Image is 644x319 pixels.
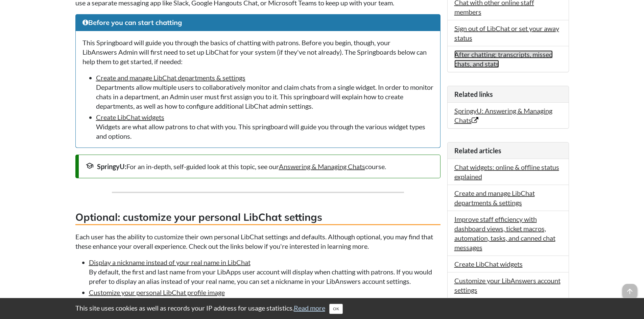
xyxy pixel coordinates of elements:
a: SpringyU: Answering & Managing Chats [454,107,552,124]
strong: SpringyU: [97,162,126,170]
h3: Before you can start chatting [82,18,433,27]
a: Create LibChat widgets [96,113,164,121]
div: This site uses cookies as well as records your IP address for usage statistics. [69,303,576,314]
a: Read more [294,304,325,312]
a: Create and manage LibChat departments & settings [454,189,535,207]
p: Each user has the ability to customize their own personal LibChat settings and defaults. Although... [75,232,440,251]
a: arrow_upward [622,285,637,293]
a: Display a nickname instead of your real name in LibChat​ [89,258,251,266]
div: For an in-depth, self-guided look at this topic, see our course. [86,162,433,171]
li: Widgets are what allow patrons to chat with you. This springboard will guide you through the vari... [96,112,433,141]
p: This Springboard will guide you through the basics of chatting with patrons. Before you begin, th... [82,38,433,66]
a: Answering & Managing Chats [279,162,365,170]
a: Create LibChat widgets [454,260,523,268]
a: Chat widgets: online & offline status explained [454,163,559,181]
a: Sign out of LibChat or set your away status [454,24,559,42]
span: Related links [454,90,493,98]
a: After chatting: transcripts, missed chats, and stats [454,50,553,68]
a: Improve staff efficiency with dashboard views, ticket macros, automation, tasks, and canned chat ... [454,215,555,251]
span: arrow_upward [622,284,637,299]
h3: Optional: customize your personal LibChat settings [75,210,440,225]
span: Related articles [454,147,501,155]
a: Customize your personal LibChat profile image [89,288,225,296]
li: Departments allow multiple users to collaboratively monitor and claim chats from a single widget.... [96,73,433,111]
button: Close [329,304,343,314]
a: Customize your LibAnswers account settings [454,276,560,294]
a: Create and manage LibChat departments & settings [96,74,245,82]
span: school [86,162,94,170]
li: By default, the first and last name from your LibApps user account will display when chatting wit... [89,258,440,286]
